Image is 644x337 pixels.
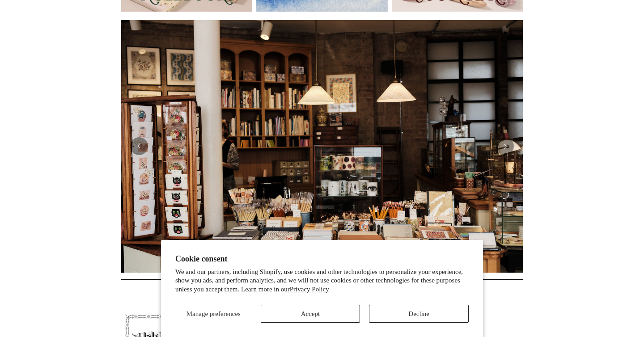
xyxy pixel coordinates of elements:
[496,137,514,155] button: Next
[130,137,148,155] button: Previous
[175,254,469,264] h2: Cookie consent
[175,305,252,323] button: Manage preferences
[175,268,469,294] p: We and our partners, including Shopify, use cookies and other technologies to personalize your ex...
[369,305,469,323] button: Decline
[121,20,523,272] img: 20250131 INSIDE OF THE SHOP.jpg__PID:b9484a69-a10a-4bde-9e8d-1408d3d5e6ad
[186,310,241,317] span: Manage preferences
[261,305,360,323] button: Accept
[290,286,329,293] a: Privacy Policy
